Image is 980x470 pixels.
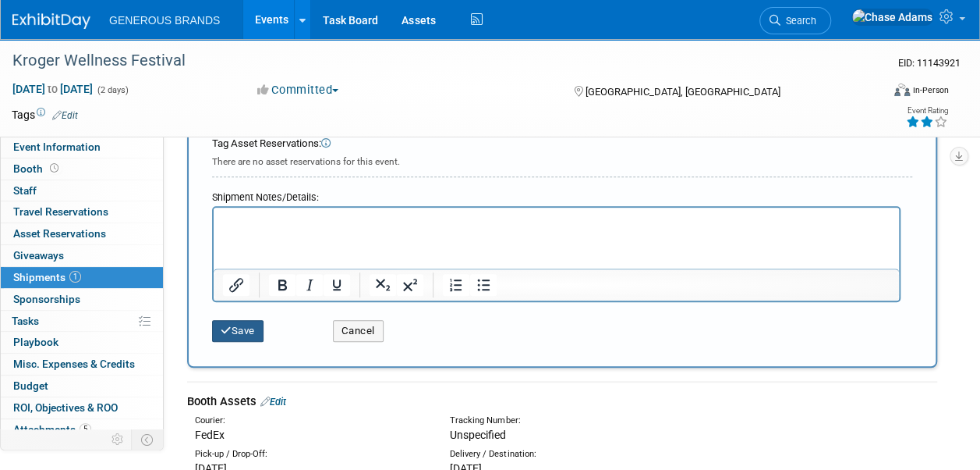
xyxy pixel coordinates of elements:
[1,311,163,332] a: Tasks
[1,180,163,201] a: Staff
[1,419,163,440] a: Attachments5
[894,84,910,96] img: Format-Inperson.png
[104,429,132,450] td: Personalize Event Tab Strip
[586,86,780,98] span: [GEOGRAPHIC_DATA], [GEOGRAPHIC_DATA]
[397,274,423,296] button: Superscript
[214,208,899,269] iframe: Rich Text Area
[333,320,384,342] button: Cancel
[1,223,163,244] a: Asset Reservations
[13,184,37,197] span: Staff
[1,376,163,397] a: Budget
[13,249,64,262] span: Giveaways
[13,336,58,348] span: Playbook
[13,401,118,414] span: ROI, Objectives & ROO
[12,315,39,327] span: Tasks
[223,274,249,296] button: Insert/edit link
[1,137,163,158] a: Event Information
[370,274,396,296] button: Subscript
[906,107,948,115] div: Event Rating
[13,227,106,240] span: Asset Reservations
[96,85,129,95] span: (2 days)
[851,9,933,26] img: Chase Adams
[450,448,681,461] div: Delivery / Destination:
[252,82,345,98] button: Committed
[13,293,80,305] span: Sponsorships
[69,271,81,283] span: 1
[12,82,94,96] span: [DATE] [DATE]
[7,47,869,75] div: Kroger Wellness Festival
[1,158,163,180] a: Booth
[80,423,91,435] span: 5
[780,15,816,27] span: Search
[1,289,163,310] a: Sponsorships
[109,14,220,27] span: GENEROUS BRANDS
[12,107,78,123] td: Tags
[1,332,163,353] a: Playbook
[13,162,62,175] span: Booth
[13,141,101,153] span: Event Information
[1,354,163,375] a: Misc. Expenses & Credits
[269,274,295,296] button: Bold
[212,151,912,169] div: There are no asset reservations for this event.
[12,13,90,29] img: ExhibitDay
[13,271,81,283] span: Shipments
[212,137,912,151] div: Tag Asset Reservations:
[260,396,286,408] a: Edit
[187,393,937,410] div: Booth Assets
[13,423,91,436] span: Attachments
[1,245,163,266] a: Giveaways
[195,448,426,461] div: Pick-up / Drop-Off:
[470,274,497,296] button: Bullet list
[13,379,48,392] span: Budget
[212,320,264,342] button: Save
[450,415,745,427] div: Tracking Number:
[450,429,506,441] span: Unspecified
[47,162,62,174] span: Booth not reserved yet
[13,205,108,218] span: Travel Reservations
[1,201,163,223] a: Travel Reservations
[212,183,900,206] div: Shipment Notes/Details:
[195,427,426,443] div: FedEx
[324,274,350,296] button: Underline
[812,81,949,105] div: Event Format
[1,397,163,418] a: ROI, Objectives & ROO
[195,415,426,427] div: Courier:
[912,84,949,96] div: In-Person
[1,267,163,288] a: Shipments1
[52,110,78,121] a: Edit
[898,57,961,69] span: Event ID: 11143921
[132,429,164,450] td: Toggle Event Tabs
[443,274,469,296] button: Numbered list
[296,274,323,296] button: Italic
[759,7,831,34] a: Search
[13,358,135,370] span: Misc. Expenses & Credits
[45,83,60,95] span: to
